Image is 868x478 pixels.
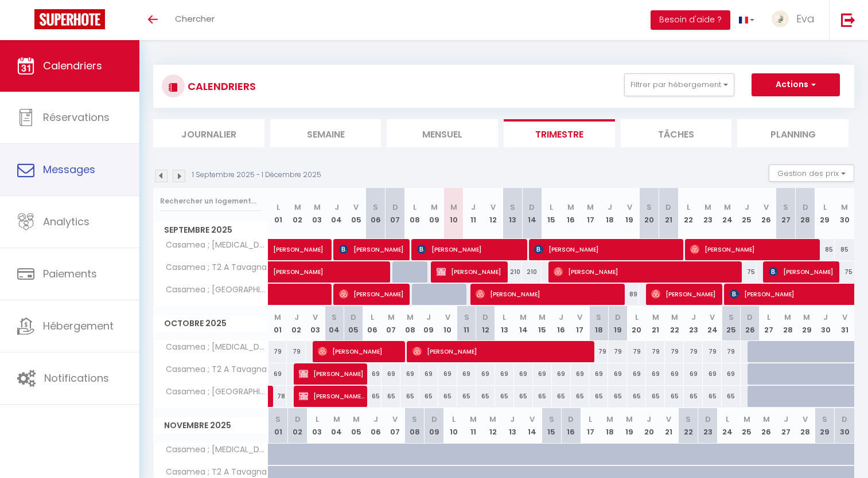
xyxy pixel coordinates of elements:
[175,13,215,25] span: Chercher
[620,188,639,239] th: 19
[444,188,464,239] th: 10
[684,363,703,385] div: 69
[710,312,715,323] abbr: V
[665,363,684,385] div: 69
[464,312,469,323] abbr: S
[571,363,590,385] div: 69
[419,363,438,385] div: 69
[316,414,319,425] abbr: L
[665,306,684,341] th: 22
[552,386,571,407] div: 65
[705,414,711,425] abbr: D
[797,306,816,341] th: 29
[43,214,89,229] span: Analytics
[483,408,503,443] th: 12
[552,306,571,341] th: 16
[495,306,514,341] th: 13
[373,202,378,213] abbr: S
[351,312,356,323] abbr: D
[635,312,639,323] abbr: L
[400,386,419,407] div: 65
[803,202,808,213] abbr: D
[627,341,646,362] div: 79
[626,414,633,425] abbr: M
[153,119,264,147] li: Journalier
[457,363,476,385] div: 69
[698,188,718,239] th: 23
[504,119,615,147] li: Trimestre
[796,11,815,26] span: Eva
[823,202,827,213] abbr: L
[332,312,337,323] abbr: S
[522,408,542,443] th: 14
[353,414,360,425] abbr: M
[327,408,347,443] th: 04
[382,363,400,385] div: 69
[464,408,483,443] th: 11
[835,239,854,260] div: 85
[620,408,639,443] th: 19
[703,386,722,407] div: 65
[43,162,95,177] span: Messages
[313,312,318,323] abbr: V
[299,385,366,407] span: [PERSON_NAME]homme
[559,312,563,323] abbr: J
[268,239,288,261] a: [PERSON_NAME]
[767,312,770,323] abbr: L
[476,306,495,341] th: 12
[646,306,665,341] th: 21
[671,312,678,323] abbr: M
[835,408,854,443] th: 30
[666,414,671,425] abbr: V
[651,10,730,30] button: Besoin d'aide ?
[43,58,102,73] span: Calendriers
[684,386,703,407] div: 65
[691,312,696,323] abbr: J
[287,306,306,341] th: 02
[779,306,797,341] th: 28
[698,408,718,443] th: 23
[835,188,854,239] th: 30
[769,261,836,283] span: [PERSON_NAME]
[154,417,268,434] span: Novembre 2025
[639,188,659,239] th: 20
[647,202,652,213] abbr: S
[471,202,476,213] abbr: J
[373,414,378,425] abbr: J
[684,341,703,362] div: 79
[529,202,535,213] abbr: D
[155,341,270,354] span: Casamea ; [MEDICAL_DATA] [PERSON_NAME]
[627,306,646,341] th: 20
[503,261,522,283] div: 210
[268,261,288,283] a: [PERSON_NAME]
[589,414,592,425] abbr: L
[627,202,632,213] abbr: V
[482,312,488,323] abbr: D
[275,414,281,425] abbr: S
[651,283,718,305] span: [PERSON_NAME]
[624,73,734,96] button: Filtrer par hébergement
[426,312,431,323] abbr: J
[646,386,665,407] div: 65
[347,408,366,443] th: 05
[659,408,678,443] th: 21
[561,188,581,239] th: 16
[514,386,533,407] div: 65
[382,386,400,407] div: 65
[539,312,546,323] abbr: M
[703,363,722,385] div: 69
[400,306,419,341] th: 08
[419,386,438,407] div: 65
[457,386,476,407] div: 65
[757,408,776,443] th: 26
[268,341,287,362] div: 79
[382,306,400,341] th: 07
[542,188,561,239] th: 15
[438,386,457,407] div: 65
[737,119,848,147] li: Planning
[476,283,623,305] span: [PERSON_NAME]
[752,73,840,96] button: Actions
[363,306,382,341] th: 06
[318,340,405,362] span: [PERSON_NAME]
[835,306,854,341] th: 31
